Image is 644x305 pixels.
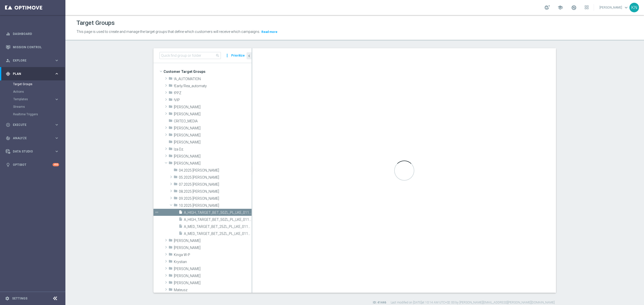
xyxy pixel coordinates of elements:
i: folder [169,287,173,293]
i: folder [174,203,178,209]
i: lightbulb [6,163,10,167]
span: A_MED_TARGET_BET_25ZL_PL_LKE_011025 [184,225,252,229]
i: track_changes [6,136,10,140]
i: folder [169,147,173,152]
button: track_changes Analyze keyboard_arrow_right [6,136,59,140]
span: 09.2025 Kamil N. [179,196,252,201]
i: equalizer [6,32,10,36]
i: folder [174,168,178,174]
span: Justyna B. [174,154,252,159]
span: Antoni L. [174,112,252,116]
div: Plan [6,72,54,76]
span: El&#x17C;bieta S. [174,140,252,144]
i: insert_drive_file [179,224,183,230]
a: Actions [13,90,52,94]
a: Streams [13,105,52,109]
i: folder [174,189,178,195]
i: folder [169,273,173,279]
i: folder [169,76,173,82]
i: folder [174,196,178,202]
a: [PERSON_NAME]keyboard_arrow_down [599,4,629,11]
div: Templates [13,95,65,103]
button: Templates keyboard_arrow_right [13,97,59,101]
div: Actions [13,88,65,95]
i: person_search [6,58,10,63]
i: folder [169,266,173,272]
span: !VIP [174,98,252,102]
i: insert_drive_file [179,217,183,223]
span: A_HIGH_TARGET_BET_50ZL_PL_LKE_011025_SMS [184,218,252,222]
div: Data Studio [6,149,54,154]
div: Streams [13,103,65,111]
div: Mission Control [6,45,59,49]
div: Target Groups [13,80,65,88]
i: folder [174,175,178,181]
i: play_circle_outline [6,123,10,127]
i: folder [169,112,173,117]
span: Marcin G [174,267,252,271]
button: Read more [261,29,278,35]
i: keyboard_arrow_right [54,58,59,63]
button: Prioritize [230,52,246,59]
span: And&#x17C;elika B. [174,105,252,109]
input: Quick find group or folder [159,52,221,59]
span: !A_AUTOMATION [174,77,252,81]
a: Dashboard [13,27,59,40]
i: keyboard_arrow_right [54,122,59,127]
span: school [557,5,563,10]
i: folder [169,119,173,124]
i: folder [169,154,173,160]
span: Krystian [174,260,252,264]
button: gps_fixed Plan keyboard_arrow_right [6,72,59,76]
i: keyboard_arrow_right [54,149,59,154]
span: Kamil R. [174,239,252,243]
i: folder [169,105,173,110]
i: folder [169,280,173,286]
i: folder [169,90,173,96]
div: Explore [6,58,54,63]
div: Realtime Triggers [13,111,65,118]
span: 07.2025 Kamil N. [179,182,252,187]
span: Plan [13,72,54,75]
button: Data Studio keyboard_arrow_right [6,149,59,154]
i: insert_drive_file [179,231,183,237]
i: more_vert [225,52,230,59]
span: Maria M. [174,274,252,278]
span: 08.2025 Kamil N. [179,189,252,194]
div: Analyze [6,136,54,140]
div: Mission Control [6,40,59,54]
span: 05.2025 Kamil N. [179,175,252,180]
i: folder [169,161,173,167]
label: Last modified on [DATE] at 10:14 AM UTC+02:00 by [PERSON_NAME][EMAIL_ADDRESS][PERSON_NAME][DOMAIN... [391,300,555,305]
a: Target Groups [13,82,52,86]
div: Templates [13,98,54,101]
button: play_circle_outline Execute keyboard_arrow_right [6,123,59,127]
i: keyboard_arrow_right [54,136,59,140]
i: folder [169,126,173,131]
span: This page is used to create and manage the target groups that define which customers will receive... [76,30,260,34]
i: settings [5,296,10,301]
i: folder [169,252,173,258]
button: lightbulb Optibot +10 [6,163,59,167]
div: +10 [53,163,59,166]
div: person_search Explore keyboard_arrow_right [6,59,59,63]
div: KN [629,3,639,12]
span: Data Studio [13,150,54,153]
span: Maryna Sh. [174,281,252,285]
i: gps_fixed [6,72,10,76]
div: equalizer Dashboard [6,32,59,36]
i: folder [174,182,178,188]
span: CRITEO_MEDIA [174,119,252,123]
span: Dagmara D. [174,126,252,130]
a: Settings [12,297,27,300]
span: Iza Dz. [174,147,252,151]
h1: Target Groups [76,19,115,27]
span: Dawid K. [174,133,252,137]
span: A_MED_TARGET_BET_25ZL_PL_LKE_011025_SMS [184,232,252,236]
